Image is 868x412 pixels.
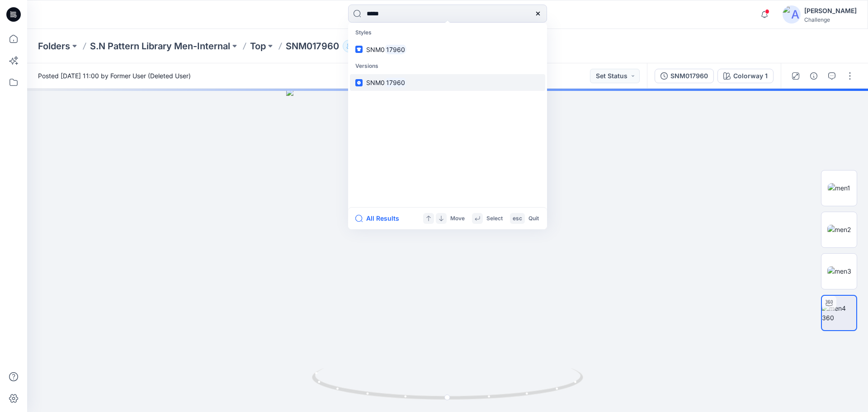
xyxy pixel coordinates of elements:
[286,40,339,52] p: SNM017960
[827,266,851,276] img: men3
[807,69,821,83] button: Details
[350,74,545,91] a: SNM017960
[827,225,851,234] img: men2
[717,69,774,83] button: Colorway 1
[528,214,539,223] p: Quit
[655,69,714,83] button: SNM017960
[350,41,545,58] a: SNM017960
[90,40,230,52] a: S.N Pattern Library Men-Internal
[355,213,405,224] button: All Results
[110,72,191,80] a: Former User (Deleted User)
[38,40,70,52] a: Folders
[385,44,406,55] mark: 17960
[350,58,545,75] p: Versions
[366,79,385,86] span: SNM0
[804,16,857,23] div: Challenge
[450,214,465,223] p: Move
[513,214,522,223] p: esc
[250,40,266,52] a: Top
[343,40,368,52] button: 7
[804,5,857,16] div: [PERSON_NAME]
[385,77,406,88] mark: 17960
[828,183,850,193] img: men1
[366,46,385,53] span: SNM0
[670,71,708,81] div: SNM017960
[350,24,545,41] p: Styles
[733,71,768,81] div: Colorway 1
[822,303,856,322] img: men4 360
[38,71,191,81] span: Posted [DATE] 11:00 by
[486,214,503,223] p: Select
[783,5,801,24] img: avatar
